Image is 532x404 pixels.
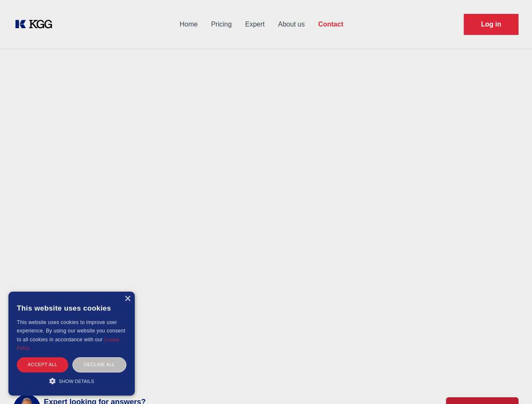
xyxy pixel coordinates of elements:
[17,357,68,372] div: Accept all
[17,337,120,351] a: Cookie Policy
[124,296,131,302] div: Close
[17,319,125,343] span: This website uses cookies to improve user experience. By using our website you consent to all coo...
[17,298,126,318] div: This website uses cookies
[490,364,532,404] iframe: Chat Widget
[311,13,350,35] a: Contact
[17,377,126,385] div: Show details
[238,13,271,35] a: Expert
[72,357,126,372] div: Decline all
[59,379,94,384] span: Show details
[271,13,311,35] a: About us
[464,14,519,35] a: Request Demo
[204,13,238,35] a: Pricing
[13,18,59,31] a: KOL Knowledge Platform: Talk to Key External Experts (KEE)
[173,13,204,35] a: Home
